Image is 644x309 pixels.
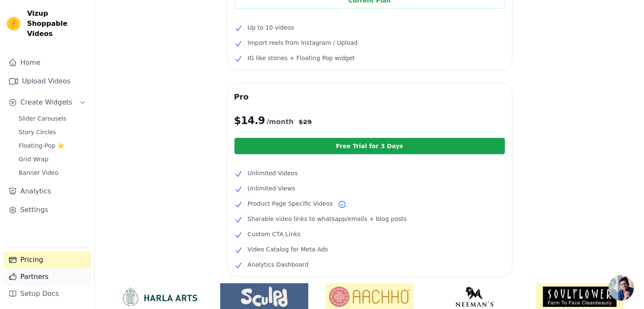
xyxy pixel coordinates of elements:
img: Sculpd US [220,287,308,307]
span: Import reels from Instagram / Upload [248,38,358,48]
span: $ 14.9 [234,114,265,127]
a: Analytics [3,183,91,200]
span: Banner Video [19,168,58,177]
a: Home [3,54,91,71]
span: $ 29 [299,118,312,126]
span: /month [266,117,293,127]
span: Unlimited Views [248,183,295,193]
a: Grid Wrap [14,153,91,165]
span: Unlimited Videos [248,168,298,178]
a: Open chat [608,275,634,301]
span: Slider Carousels [19,114,66,123]
button: Create Widgets [3,94,91,111]
a: Setup Docs [3,285,91,302]
span: Sharable video links to whatsapp/emails + blog posts [248,214,407,224]
img: Neeman's [431,287,519,307]
span: Product Page Specific Videos [248,199,333,209]
a: Upload Videos [3,73,91,90]
span: Analytics Dashboard [248,259,309,270]
span: Create Widgets [20,97,72,108]
a: Story Circles [14,126,91,138]
a: Pricing [3,251,91,268]
span: Grid Wrap [19,155,48,163]
a: Partners [3,268,91,285]
span: Floating-Pop ⭐ [19,141,64,150]
h3: Pro [234,90,505,104]
span: Up to 10 videos [248,22,294,33]
a: Slider Carousels [14,113,91,124]
span: Vizup Shoppable Videos [27,8,88,39]
li: Custom CTA Links [234,229,505,239]
span: IG like stories + Floating Pop widget [248,53,355,63]
a: Floating-Pop ⭐ [14,140,91,152]
a: Settings [3,201,91,218]
a: Banner Video [14,167,91,179]
a: Free Trial for 3 Days [234,138,505,154]
img: HarlaArts [115,287,203,307]
span: Story Circles [19,128,56,136]
img: Vizup [7,17,20,30]
li: Video Catalog for Meta Ads [234,244,505,254]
